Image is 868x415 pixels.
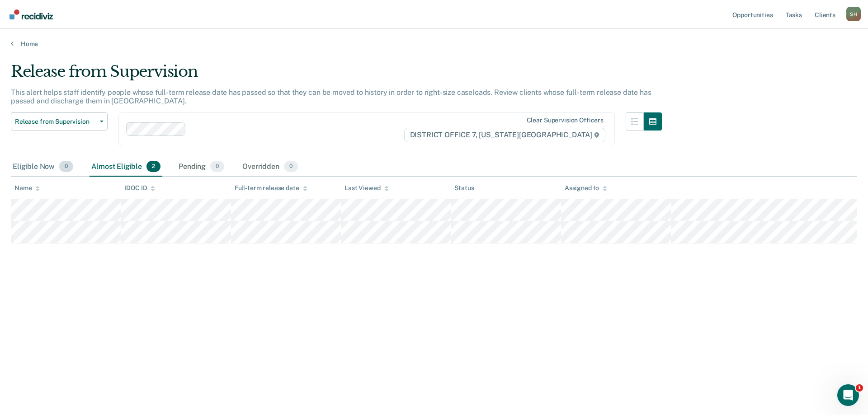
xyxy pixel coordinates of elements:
div: S H [846,7,861,21]
span: 0 [210,161,224,173]
span: 0 [59,161,73,173]
a: Home [11,40,857,48]
div: Last Viewed [344,184,388,192]
div: Overridden0 [241,157,300,177]
span: Release from Supervision [15,118,96,126]
div: Pending0 [177,157,226,177]
span: 0 [284,161,298,173]
div: Assigned to [565,184,607,192]
div: Almost Eligible2 [90,157,162,177]
p: This alert helps staff identify people whose full-term release date has passed so that they can b... [11,88,651,105]
div: Eligible Now0 [11,157,75,177]
div: Status [454,184,474,192]
div: Clear supervision officers [527,117,604,124]
div: Release from Supervision [11,62,662,88]
button: Release from Supervision [11,112,108,131]
span: 2 [146,161,160,173]
div: Name [14,184,40,192]
img: Recidiviz [9,9,53,19]
iframe: Intercom live chat [837,384,859,406]
span: DISTRICT OFFICE 7, [US_STATE][GEOGRAPHIC_DATA] [404,128,605,142]
div: Full-term release date [235,184,307,192]
button: Profile dropdown button [846,7,861,21]
span: 1 [856,384,863,392]
div: IDOC ID [124,184,155,192]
